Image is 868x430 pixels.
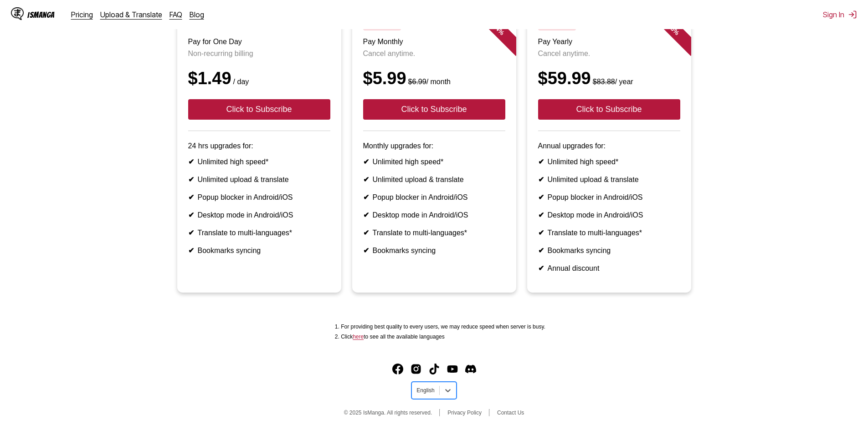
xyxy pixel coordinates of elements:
li: Unlimited upload & translate [188,175,330,184]
b: ✔ [188,229,194,237]
b: ✔ [538,229,544,237]
a: Pricing [71,10,93,19]
b: ✔ [538,158,544,166]
a: Blog [190,10,204,19]
b: ✔ [188,193,194,201]
li: Unlimited high speed* [188,157,330,166]
a: TikTok [429,364,440,374]
s: $6.99 [408,78,426,86]
small: / year [591,78,633,86]
a: Discord [465,364,476,374]
b: ✔ [363,193,369,201]
img: IsManga Facebook [392,364,403,374]
small: / month [406,78,451,86]
b: ✔ [538,264,544,272]
s: $83.88 [593,78,615,86]
li: Desktop mode in Android/iOS [538,211,680,219]
img: IsManga TikTok [429,364,440,374]
li: Translate to multi-languages* [538,228,680,237]
b: ✔ [363,158,369,166]
a: Youtube [447,364,458,374]
button: Sign In [823,10,857,19]
b: ✔ [363,229,369,237]
li: Desktop mode in Android/iOS [188,211,330,219]
b: ✔ [538,193,544,201]
p: Cancel anytime. [538,50,680,58]
a: IsManga LogoIsManga [11,7,71,22]
button: Click to Subscribe [363,99,505,120]
b: ✔ [188,158,194,166]
b: ✔ [538,211,544,219]
b: ✔ [538,176,544,183]
li: Popup blocker in Android/iOS [538,193,680,202]
img: IsManga Instagram [411,364,421,374]
li: Unlimited upload & translate [538,175,680,184]
li: Bookmarks syncing [363,246,505,255]
a: Available languages [353,334,364,340]
li: Click to see all the available languages [341,334,545,340]
p: Monthly upgrades for: [363,142,505,150]
b: ✔ [188,176,194,183]
li: Unlimited high speed* [538,157,680,166]
a: FAQ [169,10,182,19]
b: ✔ [538,247,544,254]
a: Privacy Policy [447,410,482,416]
p: Annual upgrades for: [538,142,680,150]
a: Facebook [392,364,403,374]
li: Popup blocker in Android/iOS [363,193,505,202]
li: Translate to multi-languages* [188,228,330,237]
h3: Pay for One Day [188,38,330,46]
img: IsManga Discord [465,364,476,374]
a: Instagram [411,364,421,374]
button: Click to Subscribe [538,99,680,120]
div: $1.49 [188,69,330,88]
li: Bookmarks syncing [188,246,330,255]
b: ✔ [363,247,369,254]
li: Annual discount [538,264,680,273]
li: For providing best quality to every users, we may reduce speed when server is busy. [341,324,545,330]
h3: Pay Yearly [538,38,680,46]
b: ✔ [363,176,369,183]
span: © 2025 IsManga. All rights reserved. [344,410,432,416]
li: Desktop mode in Android/iOS [363,211,505,219]
p: Non-recurring billing [188,50,330,58]
img: Sign out [848,10,857,19]
li: Popup blocker in Android/iOS [188,193,330,202]
li: Unlimited high speed* [363,157,505,166]
b: ✔ [363,211,369,219]
b: ✔ [188,211,194,219]
div: IsManga [27,10,55,19]
img: IsManga YouTube [447,364,458,374]
div: $5.99 [363,69,505,88]
a: Upload & Translate [100,10,162,19]
p: 24 hrs upgrades for: [188,142,330,150]
li: Translate to multi-languages* [363,228,505,237]
h3: Pay Monthly [363,38,505,46]
li: Unlimited upload & translate [363,175,505,184]
img: IsManga Logo [11,7,24,20]
li: Bookmarks syncing [538,246,680,255]
small: / day [231,78,249,86]
b: ✔ [188,247,194,254]
button: Click to Subscribe [188,99,330,120]
a: Contact Us [497,410,524,416]
div: $59.99 [538,69,680,88]
p: Cancel anytime. [363,50,505,58]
